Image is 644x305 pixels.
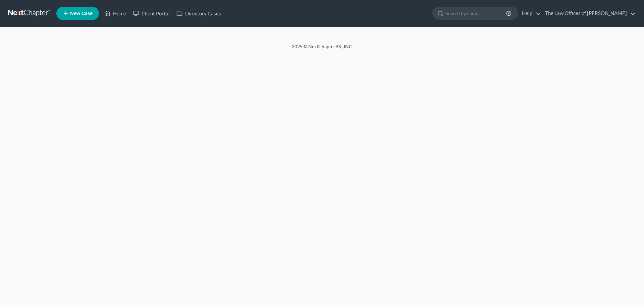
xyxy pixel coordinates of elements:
input: Search by name... [446,7,507,19]
a: The Law Offices of [PERSON_NAME] [542,7,636,19]
a: Directory Cases [173,7,224,19]
a: Home [101,7,129,19]
a: Help [519,7,541,19]
a: Client Portal [129,7,173,19]
div: 2025 © NextChapterBK, INC [131,43,513,55]
span: New Case [70,11,93,16]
